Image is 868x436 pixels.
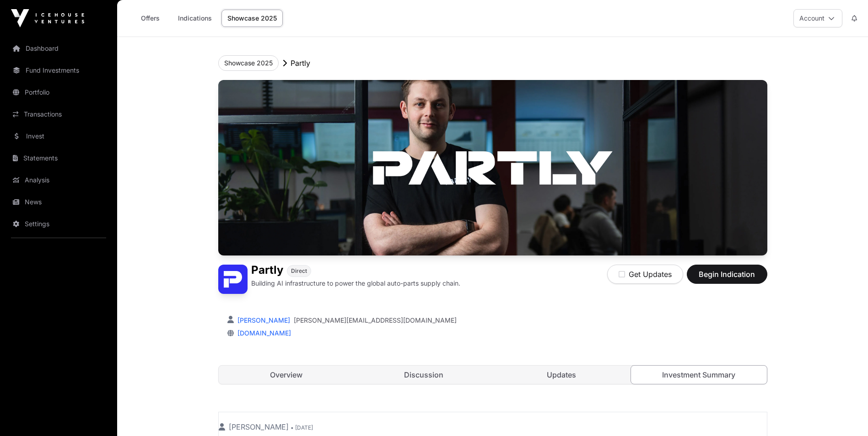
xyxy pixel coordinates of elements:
a: [DOMAIN_NAME] [234,329,291,337]
a: Indications [172,10,218,27]
a: Overview [219,366,355,384]
span: Begin Indication [698,269,756,280]
h1: Partly [251,265,283,277]
p: Building AI infrastructure to power the global auto-parts supply chain. [251,279,460,288]
nav: Tabs [219,366,767,384]
img: Partly [218,265,248,294]
p: [PERSON_NAME] [219,421,767,432]
span: • [DATE] [291,424,313,431]
a: Fund Investments [7,60,110,80]
button: Get Updates [607,265,683,284]
a: Analysis [7,170,110,190]
a: [PERSON_NAME][EMAIL_ADDRESS][DOMAIN_NAME] [294,316,457,325]
img: Partly [218,80,767,255]
a: [PERSON_NAME] [236,316,290,324]
a: News [7,192,110,212]
a: Investment Summary [631,365,767,384]
a: Updates [494,366,630,384]
iframe: Chat Widget [822,392,868,436]
p: Partly [291,58,310,69]
a: Settings [7,214,110,234]
button: Account [793,9,842,27]
a: Invest [7,126,110,146]
a: Statements [7,148,110,168]
a: Showcase 2025 [221,10,283,27]
a: Portfolio [7,82,110,102]
button: Begin Indication [687,265,767,284]
a: Dashboard [7,38,110,58]
a: Begin Indication [687,274,767,283]
img: Icehouse Ventures Logo [11,9,84,27]
a: Offers [132,10,168,27]
button: Showcase 2025 [218,55,279,71]
a: Transactions [7,104,110,124]
span: Direct [291,267,307,275]
a: Discussion [356,366,492,384]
